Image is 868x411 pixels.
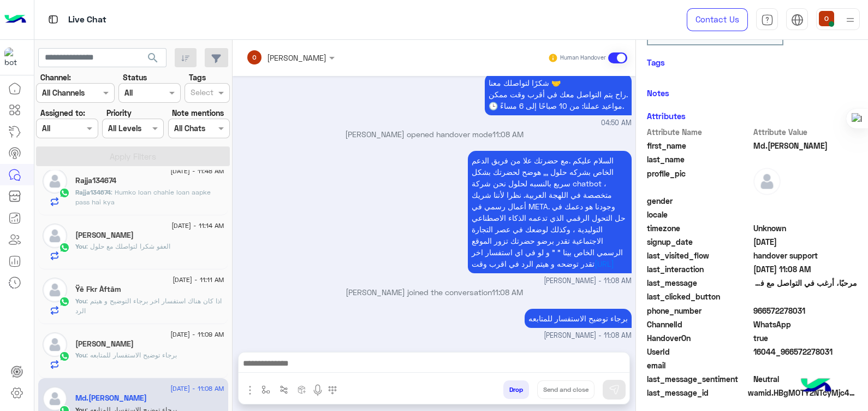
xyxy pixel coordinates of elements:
p: [PERSON_NAME] opened handover mode [237,128,632,140]
span: [DATE] - 11:11 AM [173,275,224,285]
span: last_name [647,154,751,165]
h5: محمود الدوسري [75,231,134,240]
span: ChannelId [647,319,751,330]
img: Logo [4,8,26,31]
span: locale [647,209,751,220]
label: Priority [106,107,132,119]
img: tab [46,13,60,26]
p: 1/9/2025, 11:08 AM [525,309,632,328]
p: Live Chat [68,13,106,27]
small: Human Handover [560,54,606,62]
p: 1/9/2025, 4:50 AM [485,73,632,115]
span: Humko loan chahie loan aapke pass hai kya [75,188,211,206]
span: 966572278031 [753,305,858,316]
a: tab [756,8,778,31]
span: null [753,209,858,220]
span: برجاء توضيح الاستفسار للمتابعه [86,351,177,359]
img: send message [609,384,620,395]
img: defaultAdmin.png [43,332,67,357]
span: search [146,51,159,64]
img: select flow [261,385,270,394]
h5: Ÿê Fkr Àftâm [75,285,121,294]
img: 114004088273201 [4,48,24,67]
h6: Attributes [647,111,686,121]
span: null [753,291,858,302]
p: [PERSON_NAME] joined the conversation [237,286,632,298]
h6: Notes [647,88,669,98]
span: السلام عليكم .مع حضرتك علا من فريق الدعم الخاص بشركه حلول ,,, هوضح لحضرتك بشكل سريع بالنسبه لحلول... [472,156,626,268]
span: 16044_966572278031 [753,346,858,357]
span: last_interaction [647,263,751,275]
span: [PERSON_NAME] - 11:08 AM [544,331,632,341]
span: timezone [647,222,751,234]
button: select flow [257,380,275,398]
span: Rajja134674 [75,188,111,196]
h5: Md.RaZZaK [75,394,147,403]
a: Contact Us [687,8,748,31]
span: العفو شكرا لتواصلك مع حلول [86,242,170,250]
button: Drop [503,380,529,399]
span: Attribute Value [753,126,858,138]
label: Tags [189,72,206,83]
img: WhatsApp [59,351,70,362]
img: WhatsApp [59,296,70,307]
span: You [75,297,86,305]
span: You [75,351,86,359]
span: last_message_sentiment [647,373,751,385]
img: defaultAdmin.png [753,168,781,195]
span: [DATE] - 11:48 AM [170,166,224,176]
h5: ابو ادم [75,339,134,349]
img: defaultAdmin.png [43,278,67,302]
span: null [753,195,858,207]
button: create order [293,380,311,398]
span: [PERSON_NAME] - 11:08 AM [544,276,632,286]
span: phone_number [647,305,751,316]
button: Trigger scenario [275,380,293,398]
span: first_name [647,140,751,151]
span: مرحبًا، أرغب في التواصل مع فريق المبيعات [753,277,858,289]
span: 04:50 AM [601,118,632,128]
span: [DATE] - 11:09 AM [170,330,224,339]
img: tab [761,14,774,26]
span: last_message_id [647,387,746,398]
span: last_message [647,277,751,289]
span: Attribute Name [647,126,751,138]
button: Send and close [537,380,594,399]
span: gender [647,195,751,207]
span: profile_pic [647,168,751,193]
span: 2025-09-01T08:08:43.198Z [753,263,858,275]
span: 2025-08-31T23:43:10.332Z [753,236,858,248]
img: hulul-logo.png [797,367,835,406]
img: profile [843,13,857,27]
span: true [753,332,858,344]
img: send voice note [311,384,324,397]
img: defaultAdmin.png [43,224,67,248]
span: handover support [753,250,858,261]
span: 2 [753,319,858,330]
button: search [140,48,167,72]
a: [URL] [594,259,614,268]
img: WhatsApp [59,242,70,253]
span: Md.RaZZaK [753,140,858,151]
span: HandoverOn [647,332,751,344]
span: اذا كان هناك استفسار اخر برجاء التوضيح و هيتم الرد [75,297,222,315]
label: Channel: [40,72,71,83]
span: signup_date [647,236,751,248]
span: [DATE] - 11:08 AM [170,384,224,394]
label: Note mentions [172,107,224,119]
img: defaultAdmin.png [43,386,67,411]
button: Apply Filters [36,146,230,166]
div: Select [189,86,213,101]
label: Assigned to: [40,107,85,119]
span: null [753,360,858,371]
span: [DATE] - 11:14 AM [171,221,224,231]
img: create order [298,385,306,394]
p: 1/9/2025, 11:08 AM [468,151,632,273]
h6: Tags [647,57,857,67]
img: send attachment [243,384,257,397]
span: last_clicked_button [647,291,751,302]
img: defaultAdmin.png [43,169,67,193]
span: 0 [753,373,858,385]
span: 11:08 AM [492,130,524,139]
span: UserId [647,346,751,357]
